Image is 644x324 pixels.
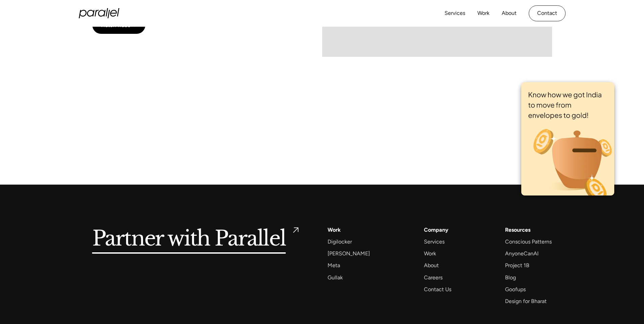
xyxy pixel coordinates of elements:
[505,261,529,270] a: Project 1B
[424,273,443,282] a: Careers
[424,249,436,258] a: Work
[505,237,552,246] a: Conscious Patterns
[445,8,465,18] a: Services
[328,237,352,246] a: Digilocker
[505,273,516,282] a: Blog
[328,225,341,234] a: Work
[328,273,343,282] a: Gullak
[424,225,448,234] a: Company
[328,249,370,258] a: [PERSON_NAME]
[424,237,445,246] a: Services
[424,285,451,294] a: Contact Us
[505,249,539,258] a: AnyoneCanAI
[502,8,517,18] a: About
[529,5,566,21] a: Contact
[92,225,286,253] h5: Partner with Parallel
[92,225,301,253] a: Partner with Parallel
[79,8,119,18] a: home
[477,8,490,18] a: Work
[505,225,530,234] div: Resources
[424,261,439,270] a: About
[328,261,340,270] a: Meta
[505,297,547,306] a: Design for Bharat
[505,285,526,294] a: Goofups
